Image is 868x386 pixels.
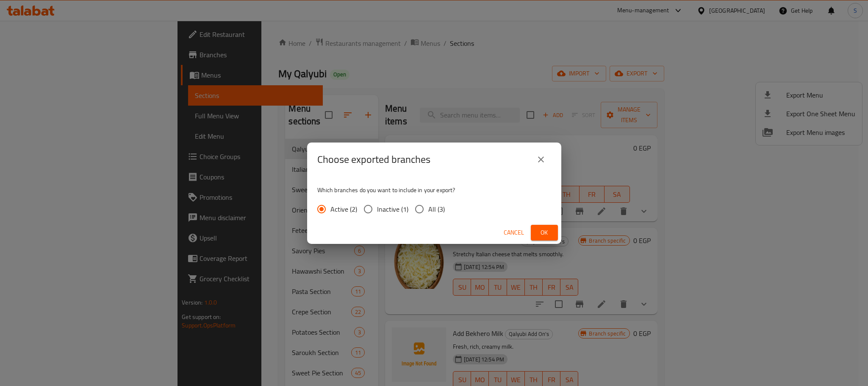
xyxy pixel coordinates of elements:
button: close [531,149,551,170]
button: Ok [531,225,558,241]
span: Cancel [504,227,524,238]
span: Active (2) [330,204,357,214]
button: Cancel [500,225,527,241]
span: All (3) [428,204,445,214]
h2: Choose exported branches [317,153,430,166]
span: Ok [538,227,551,238]
span: Inactive (1) [377,204,408,214]
p: Which branches do you want to include in your export? [317,186,551,194]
